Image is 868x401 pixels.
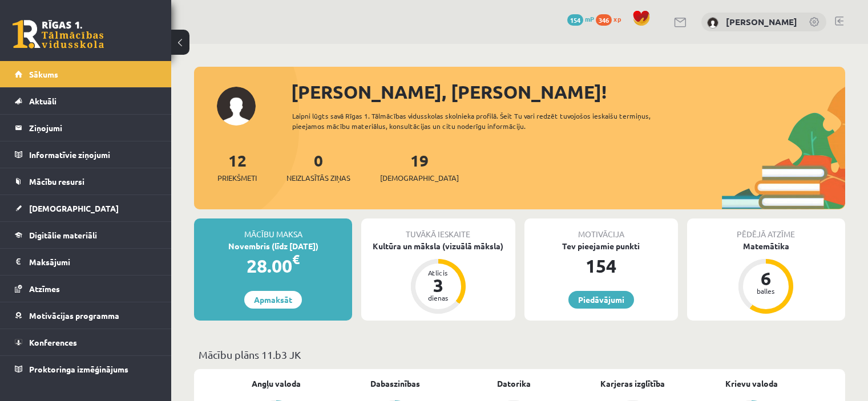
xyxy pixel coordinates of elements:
[217,150,257,184] a: 12Priekšmeti
[524,218,678,240] div: Motivācija
[15,329,157,355] a: Konferences
[29,283,60,294] span: Atzīmes
[361,240,515,315] a: Kultūra un māksla (vizuālā māksla) Atlicis 3 dienas
[613,14,621,23] span: xp
[29,96,56,106] span: Aktuāli
[29,230,97,240] span: Digitālie materiāli
[286,172,350,184] span: Neizlasītās ziņas
[29,364,128,374] span: Proktoringa izmēģinājums
[524,252,678,280] div: 154
[292,251,300,268] span: €
[15,168,157,195] a: Mācību resursi
[199,347,841,362] p: Mācību plāns 11.b3 JK
[361,240,515,252] div: Kultūra un māksla (vizuālā māksla)
[568,291,634,309] a: Piedāvājumi
[29,176,84,187] span: Mācību resursi
[726,16,797,27] a: [PERSON_NAME]
[194,252,352,280] div: 28.00
[15,222,157,248] a: Digitālie materiāli
[687,240,845,252] div: Matemātika
[29,310,119,321] span: Motivācijas programma
[687,218,845,240] div: Pēdējā atzīme
[421,269,455,276] div: Atlicis
[29,69,58,79] span: Sākums
[370,378,420,390] a: Dabaszinības
[244,291,302,309] a: Apmaksāt
[29,249,157,275] legend: Maksājumi
[15,141,157,168] a: Informatīvie ziņojumi
[217,172,257,184] span: Priekšmeti
[749,269,783,287] div: 6
[29,337,77,347] span: Konferences
[15,61,157,87] a: Sākums
[380,172,459,184] span: [DEMOGRAPHIC_DATA]
[421,276,455,294] div: 3
[286,150,350,184] a: 0Neizlasītās ziņas
[29,115,157,141] legend: Ziņojumi
[725,378,778,390] a: Krievu valoda
[596,14,612,26] span: 346
[687,240,845,315] a: Matemātika 6 balles
[29,141,157,168] legend: Informatīvie ziņojumi
[361,218,515,240] div: Tuvākā ieskaite
[600,378,665,390] a: Karjeras izglītība
[421,294,455,301] div: dienas
[15,302,157,329] a: Motivācijas programma
[15,88,157,114] a: Aktuāli
[585,14,594,23] span: mP
[252,378,301,390] a: Angļu valoda
[707,17,718,29] img: Kristīne Saulīte
[13,20,104,48] a: Rīgas 1. Tālmācības vidusskola
[497,378,531,390] a: Datorika
[15,356,157,382] a: Proktoringa izmēģinājums
[749,287,783,294] div: balles
[292,111,683,131] div: Laipni lūgts savā Rīgas 1. Tālmācības vidusskolas skolnieka profilā. Šeit Tu vari redzēt tuvojošo...
[15,195,157,221] a: [DEMOGRAPHIC_DATA]
[567,14,583,26] span: 154
[15,249,157,275] a: Maksājumi
[567,14,594,23] a: 154 mP
[29,203,119,213] span: [DEMOGRAPHIC_DATA]
[194,240,352,252] div: Novembris (līdz [DATE])
[524,240,678,252] div: Tev pieejamie punkti
[380,150,459,184] a: 19[DEMOGRAPHIC_DATA]
[291,78,845,106] div: [PERSON_NAME], [PERSON_NAME]!
[15,115,157,141] a: Ziņojumi
[194,218,352,240] div: Mācību maksa
[15,276,157,302] a: Atzīmes
[596,14,627,23] a: 346 xp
